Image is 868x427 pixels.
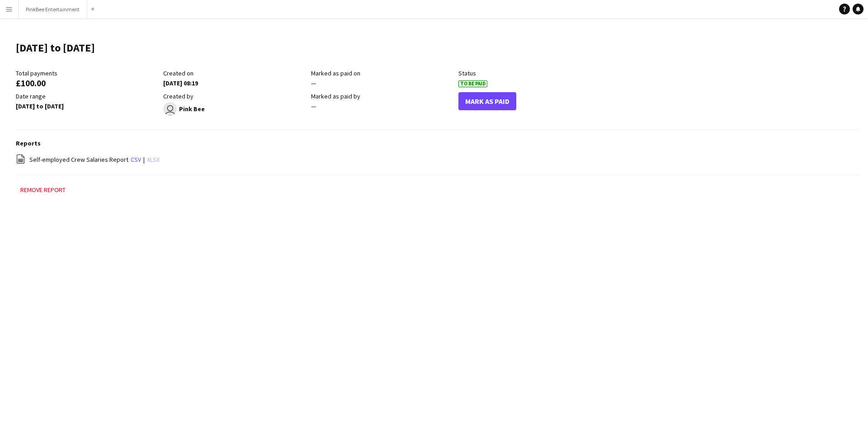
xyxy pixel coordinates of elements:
[19,0,87,18] button: PinkBee Entertainment
[16,69,159,77] div: Total payments
[458,69,601,77] div: Status
[311,92,454,100] div: Marked as paid by
[163,69,306,77] div: Created on
[16,184,70,195] button: Remove report
[311,69,454,77] div: Marked as paid on
[16,102,159,110] div: [DATE] to [DATE]
[131,155,141,164] a: csv
[29,155,128,164] span: Self-employed Crew Salaries Report
[311,79,316,87] span: —
[16,92,159,100] div: Date range
[458,92,516,110] button: Mark As Paid
[147,155,160,164] a: xlsx
[163,79,306,87] div: [DATE] 08:19
[16,154,859,165] div: |
[458,80,487,87] span: To Be Paid
[16,79,159,87] div: £100.00
[163,92,306,100] div: Created by
[16,139,859,147] h3: Reports
[163,102,306,116] div: Pink Bee
[16,41,95,55] h1: [DATE] to [DATE]
[311,102,316,110] span: —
